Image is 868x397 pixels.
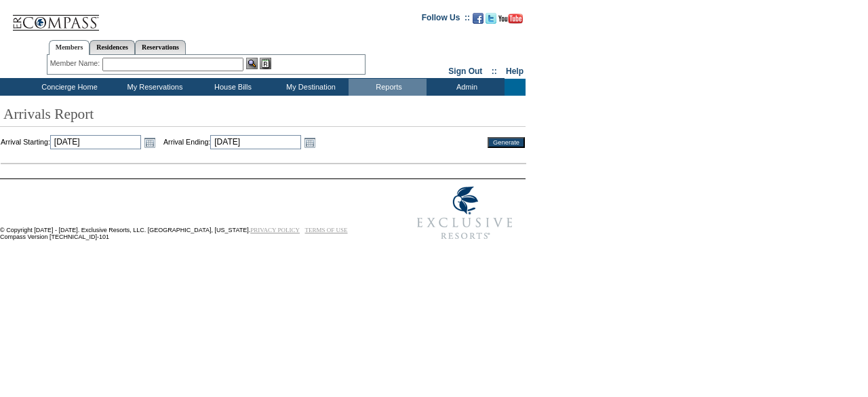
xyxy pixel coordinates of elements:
[1,135,469,150] td: Arrival Starting: Arrival Ending:
[49,40,90,55] a: Members
[302,135,317,150] a: Open the calendar popup.
[193,79,271,96] td: House Bills
[349,79,427,96] td: Reports
[12,3,100,31] img: Compass Home
[305,227,348,233] a: TERMS OF USE
[135,40,186,54] a: Reservations
[271,79,349,96] td: My Destination
[246,58,258,69] img: View
[260,58,271,69] img: Reservations
[486,13,496,24] img: Follow us on Twitter
[473,13,484,24] img: Become our fan on Facebook
[90,40,135,54] a: Residences
[142,135,157,150] a: Open the calendar popup.
[498,17,523,25] a: Subscribe to our YouTube Channel
[422,12,470,28] td: Follow Us ::
[404,179,526,247] img: Exclusive Resorts
[473,17,484,25] a: Become our fan on Facebook
[427,79,505,96] td: Admin
[488,137,525,148] input: Generate
[498,14,523,24] img: Subscribe to our YouTube Channel
[492,67,497,76] span: ::
[50,58,102,69] div: Member Name:
[506,67,524,76] a: Help
[250,227,300,233] a: PRIVACY POLICY
[22,79,115,96] td: Concierge Home
[448,67,482,76] a: Sign Out
[486,17,496,25] a: Follow us on Twitter
[115,79,193,96] td: My Reservations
